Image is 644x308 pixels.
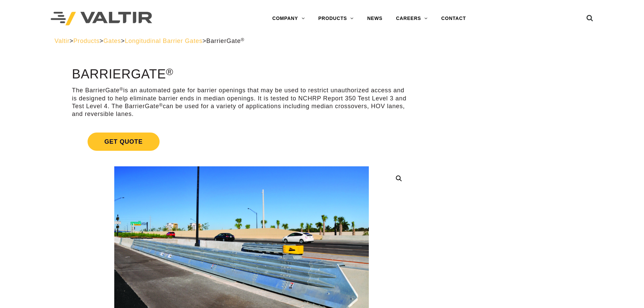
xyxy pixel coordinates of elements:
[72,124,411,159] a: Get Quote
[206,38,244,44] span: BarrierGate
[125,38,202,44] a: Longitudinal Barrier Gates
[120,87,123,92] sup: ®
[166,66,173,77] sup: ®
[51,12,152,26] img: Valtir
[389,12,434,25] a: CAREERS
[54,37,590,45] div: > > > >
[241,37,244,42] sup: ®
[73,38,99,44] a: Products
[434,12,473,25] a: CONTACT
[360,12,389,25] a: NEWS
[72,67,411,81] h1: BarrierGate
[88,133,160,151] span: Get Quote
[311,12,360,25] a: PRODUCTS
[159,102,163,108] sup: ®
[54,38,69,44] a: Valtir
[103,38,121,44] a: Gates
[265,12,311,25] a: COMPANY
[72,87,411,118] p: The BarrierGate is an automated gate for barrier openings that may be used to restrict unauthoriz...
